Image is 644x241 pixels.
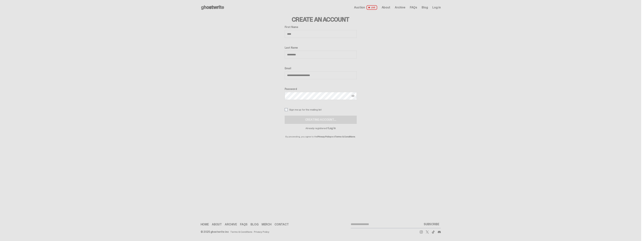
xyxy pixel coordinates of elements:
[432,6,441,9] a: Log in
[285,26,357,29] label: First Name
[201,223,209,226] a: Home
[212,223,222,226] a: About
[225,223,237,226] a: Archive
[410,6,417,9] a: FAQs
[317,135,331,138] a: Privacy Policy
[251,223,258,226] a: Blog
[285,130,357,138] p: By proceeding, you agree to the and .
[285,127,357,130] p: Already registered?
[354,5,377,10] a: Auction LIVE
[335,135,355,138] a: Terms & Conditions
[254,230,269,233] a: Privacy Policy
[382,6,390,9] a: About
[262,223,272,226] a: Merch
[285,87,357,90] label: Password
[285,108,288,111] input: Sign me up for the mailing list
[351,94,354,97] img: Show password
[230,230,252,233] a: Terms & Conditions
[240,223,248,226] a: FAQs
[354,6,365,9] span: Auction
[285,46,357,49] label: Last Name
[201,230,229,233] div: © 2025 ghostwrite inc
[285,17,357,23] h3: Create an Account
[328,127,336,130] a: Log In
[366,5,377,10] span: LIVE
[422,6,428,9] a: Blog
[285,108,357,111] label: Sign me up for the mailing list
[395,6,405,9] a: Archive
[275,223,289,226] a: Contact
[422,221,441,228] button: SUBSCRIBE
[285,67,357,70] label: Email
